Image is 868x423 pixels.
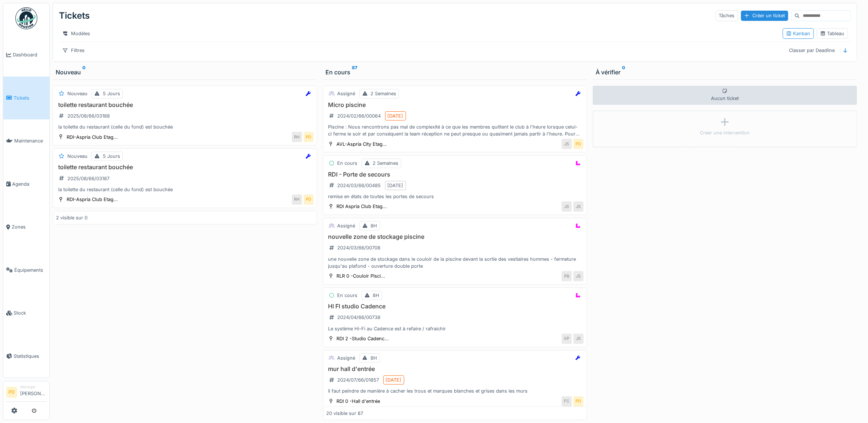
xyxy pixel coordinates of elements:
a: Équipements [3,249,49,292]
div: Assigné [338,222,355,229]
div: Classer par Deadline [786,45,838,56]
div: RDI-Aspria Club Etag... [67,134,118,141]
div: Assigné [338,355,355,361]
div: PD [573,396,584,407]
div: 2024/04/66/00738 [338,314,381,321]
div: JS [562,139,572,149]
div: Nouveau [67,153,87,160]
img: Badge_color-CXgf-gQk.svg [15,7,37,29]
div: FC [562,396,572,407]
div: Créer un ticket [741,11,788,21]
div: 2 visible sur 0 [56,214,87,221]
h3: Micro piscine [326,101,584,108]
h3: mur hall d'entrée [326,366,584,372]
a: Tickets [3,77,49,120]
span: Agenda [12,181,46,188]
li: PD [6,387,17,398]
div: la toilette du restaurant (celle du fond) est bouchée [56,123,314,130]
a: PD Manager[PERSON_NAME] [6,384,46,402]
div: RH [292,194,302,205]
div: En cours [338,292,358,299]
sup: 0 [82,68,86,77]
div: 2024/02/66/00064 [338,112,381,119]
div: Assigné [338,90,355,97]
div: il faut peindre de manière à cacher les trous et marques blanches et grises dans les murs [326,387,584,394]
a: Maintenance [3,119,49,163]
div: XP [562,334,572,344]
div: Nouveau [56,68,314,77]
div: [DATE] [386,376,402,383]
div: une nouvelle zone de stockage dans le couloir de la piscine devant la sortie des vestiaires homme... [326,256,584,270]
div: 2 Semaines [373,160,399,167]
div: AVL-Aspria City Etag... [337,141,387,148]
div: Créer une intervention [700,129,750,136]
a: Stock [3,292,49,335]
a: Agenda [3,163,49,206]
div: Manager [20,384,46,390]
div: Le système Hi-Fi au Cadence est à refaire / rafraichir [326,325,584,332]
div: RDI-Aspria Club Etag... [67,196,118,203]
div: Modèles [59,28,93,39]
div: 2024/03/66/00708 [338,244,381,251]
div: 5 Jours [103,90,120,97]
span: Dashboard [13,51,46,58]
span: Statistiques [14,353,46,360]
div: RH [292,132,302,142]
div: 2025/08/66/03187 [67,175,109,182]
div: 8H [371,355,377,361]
sup: 87 [352,68,358,77]
h3: toilette restaurant bouchée [56,101,314,108]
span: Maintenance [14,137,46,144]
div: JS [573,271,584,281]
a: Statistiques [3,335,49,378]
div: Piscine : Nous rencontrons pas mal de complexité à ce que les membres quittent le club à l'heure ... [326,123,584,137]
div: Nouveau [67,90,87,97]
div: JS [562,201,572,212]
div: PB [562,271,572,281]
div: Tickets [59,6,90,25]
span: Stock [14,309,46,316]
div: 5 Jours [103,153,120,160]
div: RDI 2 -Studio Cadenc... [337,335,389,342]
div: remise en états de toutes les portes de secours [326,193,584,200]
a: Dashboard [3,33,49,77]
div: Tâches [716,10,738,21]
div: [DATE] [388,182,403,189]
div: Aucun ticket [593,86,857,105]
span: Tickets [14,94,46,101]
div: À vérifier [596,68,854,77]
div: la toilette du restaurant (celle du fond) est bouchée [56,186,314,193]
div: Kanban [786,30,811,37]
div: JS [573,201,584,212]
div: RDI 0 -Hall d'entrée [337,398,380,405]
div: 2024/03/66/00485 [338,182,381,189]
div: En cours [326,68,584,77]
h3: nouvelle zone de stockage piscine [326,233,584,240]
div: 2025/08/66/03188 [67,112,110,119]
div: 20 visible sur 87 [326,410,363,417]
div: Filtres [59,45,88,56]
div: 8H [373,292,380,299]
div: PD [303,194,314,205]
div: PD [303,132,314,142]
div: En cours [338,160,358,167]
div: 8H [371,222,377,229]
h3: HI FI studio Cadence [326,303,584,310]
div: 2 Semaines [371,90,396,97]
span: Zones [12,223,46,230]
span: Équipements [14,267,46,274]
sup: 0 [622,68,625,77]
a: Zones [3,205,49,249]
div: JS [573,334,584,344]
div: Tableau [820,30,845,37]
h3: RDI - Porte de secours [326,171,584,178]
div: PD [573,139,584,149]
div: [DATE] [388,112,403,119]
div: RDI Aspria Club Etag... [337,203,387,210]
div: 2024/07/66/01857 [338,376,379,383]
li: [PERSON_NAME] [20,384,46,400]
h3: toilette restaurant bouchée [56,164,314,171]
div: RLR 0 -Couloir Pisci... [337,272,385,279]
